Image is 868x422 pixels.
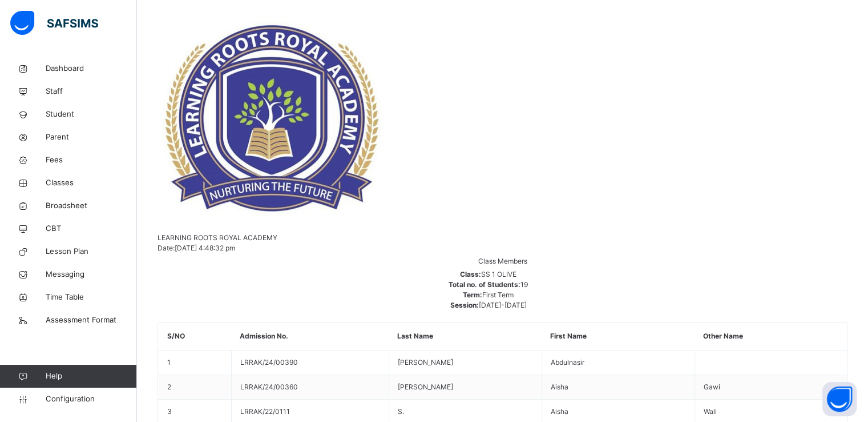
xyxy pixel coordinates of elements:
[520,280,528,289] span: 19
[46,200,137,212] span: Broadsheet
[822,382,857,416] button: Open asap
[695,323,847,351] th: Other Name
[46,132,137,143] span: Parent
[46,86,137,97] span: Staff
[449,280,520,289] span: Total no. of Students:
[46,63,137,74] span: Dashboard
[231,323,389,351] th: Admission No.
[46,246,137,257] span: Lesson Plan
[450,301,479,309] span: Session:
[46,154,137,166] span: Fees
[389,323,542,351] th: Last Name
[46,292,137,303] span: Time Table
[389,375,542,400] td: [PERSON_NAME]
[46,314,137,326] span: Assessment Format
[159,323,232,351] th: S/NO
[175,244,235,252] span: [DATE] 4:48:32 pm
[542,323,695,351] th: First Name
[478,257,527,265] span: Class Members
[460,270,481,278] span: Class:
[46,393,136,405] span: Configuration
[158,233,277,242] span: LEARNING ROOTS ROYAL ACADEMY
[10,11,98,35] img: safsims
[482,290,514,299] span: First Term
[389,351,542,375] td: [PERSON_NAME]
[542,375,695,400] td: Aisha
[159,375,232,400] td: 2
[46,223,137,234] span: CBT
[481,270,516,278] span: SS 1 OLIVE
[542,351,695,375] td: Abdulnasir
[46,371,136,382] span: Help
[695,375,847,400] td: Gawi
[231,375,389,400] td: LRRAK/24/00360
[46,177,137,189] span: Classes
[46,269,137,280] span: Messaging
[231,351,389,375] td: LRRAK/24/00390
[463,290,482,299] span: Term:
[46,109,137,120] span: Student
[158,4,386,233] img: learningroots.png
[158,244,175,252] span: Date:
[159,351,232,375] td: 1
[479,301,527,309] span: [DATE]-[DATE]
